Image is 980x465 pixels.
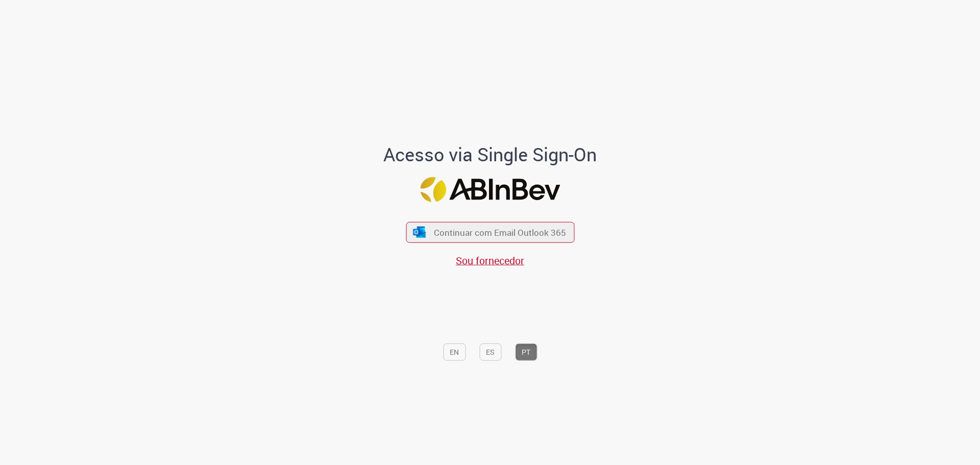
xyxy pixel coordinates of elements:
span: Continuar com Email Outlook 365 [434,227,566,238]
button: ícone Azure/Microsoft 360 Continuar com Email Outlook 365 [406,222,574,242]
button: EN [443,343,465,360]
img: Logo ABInBev [420,177,560,202]
h1: Acesso via Single Sign-On [349,144,632,165]
a: Sou fornecedor [456,254,524,267]
img: ícone Azure/Microsoft 360 [412,227,427,237]
button: ES [479,343,501,360]
button: PT [515,343,537,360]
